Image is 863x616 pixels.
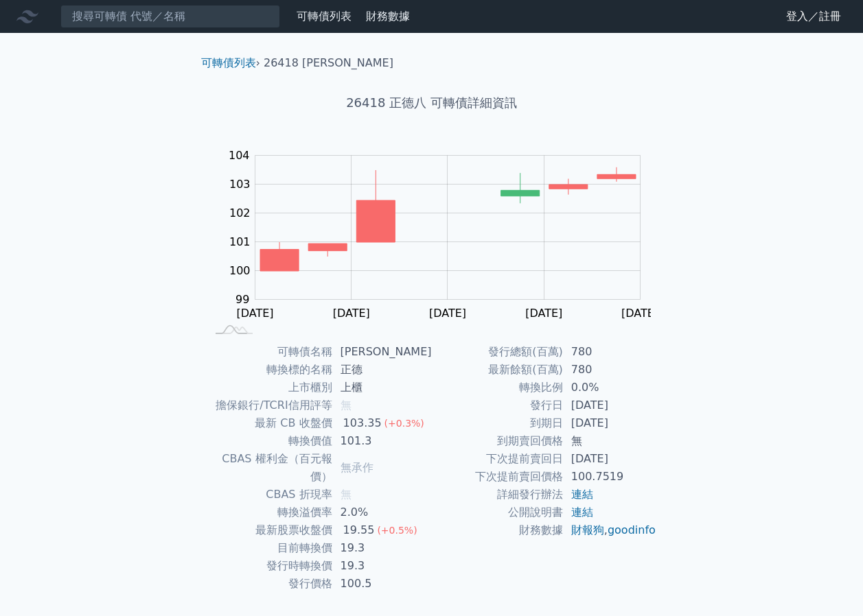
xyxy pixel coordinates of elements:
td: 最新 CB 收盤價 [207,414,332,432]
input: 搜尋可轉債 代號／名稱 [60,5,280,28]
td: 最新股票收盤價 [207,521,332,539]
tspan: [DATE] [333,307,370,320]
tspan: 102 [229,206,251,220]
td: 上櫃 [332,379,432,396]
td: 100.7519 [563,468,657,486]
td: 可轉債名稱 [207,343,332,361]
td: 最新餘額(百萬) [432,361,563,379]
td: 轉換價值 [207,432,332,450]
td: 擔保銀行/TCRI信用評等 [207,396,332,414]
div: 19.55 [341,521,378,539]
td: 財務數據 [432,521,563,539]
td: CBAS 權利金（百元報價） [207,450,332,486]
li: 26418 [PERSON_NAME] [264,55,393,71]
div: 103.35 [341,414,384,432]
a: 財務數據 [366,10,410,23]
td: [DATE] [563,414,657,432]
td: CBAS 折現率 [207,486,332,504]
td: 19.3 [332,539,432,557]
td: , [563,521,657,539]
tspan: [DATE] [621,307,658,320]
td: 101.3 [332,432,432,450]
td: 公開說明書 [432,504,563,521]
tspan: [DATE] [237,307,274,320]
tspan: 100 [229,264,251,277]
tspan: 103 [229,178,251,191]
span: (+0.5%) [377,525,417,536]
a: 可轉債列表 [297,10,352,23]
td: 無 [563,432,657,450]
td: [DATE] [563,396,657,414]
a: 連結 [571,506,593,519]
li: › [201,55,260,71]
a: 連結 [571,488,593,501]
td: 780 [563,361,657,379]
td: 發行時轉換價 [207,557,332,575]
a: 登入／註冊 [775,5,852,27]
span: 無 [341,488,352,501]
td: 轉換溢價率 [207,504,332,521]
td: 目前轉換價 [207,539,332,557]
tspan: [DATE] [525,307,562,320]
tspan: [DATE] [429,307,466,320]
td: 780 [563,343,657,361]
td: 到期賣回價格 [432,432,563,450]
td: 上市櫃別 [207,379,332,396]
tspan: 99 [235,293,249,306]
tspan: 104 [229,149,250,162]
td: 發行總額(百萬) [432,343,563,361]
span: 無 [341,399,352,412]
span: 無承作 [341,461,373,474]
td: 19.3 [332,557,432,575]
td: 詳細發行辦法 [432,486,563,504]
a: 財報狗 [571,523,604,536]
a: goodinfo [608,523,656,536]
g: Chart [222,149,661,320]
td: 下次提前賣回價格 [432,468,563,486]
td: [PERSON_NAME] [332,343,432,361]
td: 到期日 [432,414,563,432]
td: 發行日 [432,396,563,414]
td: 2.0% [332,504,432,521]
td: 正德 [332,361,432,379]
td: 發行價格 [207,575,332,593]
td: 轉換比例 [432,379,563,396]
a: 可轉債列表 [201,56,256,69]
g: Series [260,167,636,271]
td: 下次提前賣回日 [432,450,563,468]
tspan: 101 [229,235,251,248]
span: (+0.3%) [384,418,424,429]
td: 100.5 [332,575,432,593]
td: 0.0% [563,379,657,396]
td: 轉換標的名稱 [207,361,332,379]
h1: 26418 正德八 可轉債詳細資訊 [190,93,674,112]
td: [DATE] [563,450,657,468]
